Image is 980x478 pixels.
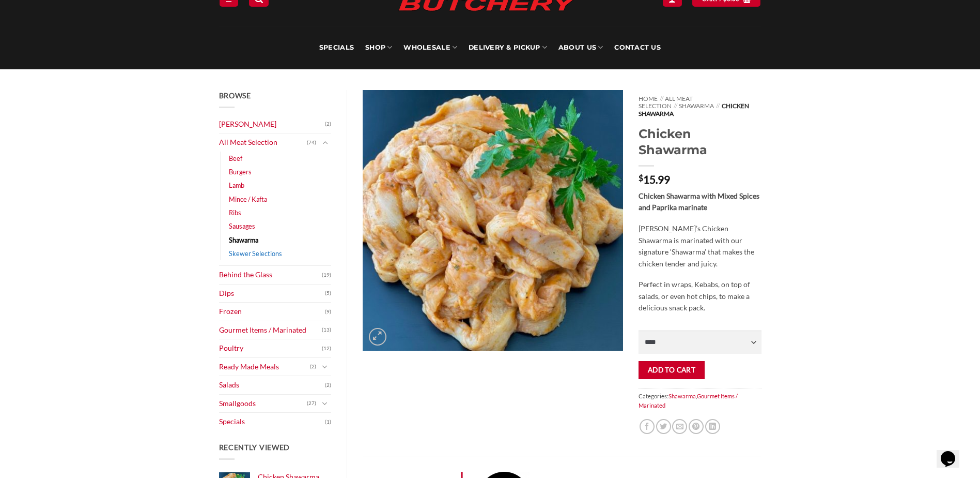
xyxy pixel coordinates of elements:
[219,303,325,321] a: Frozen
[325,414,331,430] span: (1)
[219,266,322,284] a: Behind the Glass
[319,137,331,148] button: Toggle
[219,321,322,339] a: Gourmet Items / Marinated
[229,165,252,178] a: Burgers
[219,358,310,376] a: Ready Made Meals
[716,102,720,110] span: //
[219,133,307,152] a: All Meat Selection
[640,419,655,434] a: Share on Facebook
[307,135,316,151] span: (74)
[639,279,761,314] p: Perfect in wraps, Kebabs, on top of salads, or even hot chips, to make a delicious snack pack.
[229,152,242,165] a: Beef
[672,419,687,434] a: Email to a Friend
[229,192,267,206] a: Mince / Kafta
[365,26,392,69] a: SHOP
[229,219,255,233] a: Sausages
[219,91,251,100] span: Browse
[689,419,704,434] a: Pin on Pinterest
[229,206,241,219] a: Ribs
[319,361,331,372] button: Toggle
[614,26,661,69] a: Contact Us
[229,178,244,192] a: Lamb
[679,102,714,110] a: Shawarma
[705,419,720,434] a: Share on LinkedIn
[325,286,331,301] span: (5)
[322,322,331,338] span: (13)
[937,437,970,468] iframe: chat widget
[656,419,671,434] a: Share on Twitter
[229,247,282,260] a: Skewer Selections
[219,339,322,357] a: Poultry
[639,173,670,186] bdi: 15.99
[219,115,325,133] a: [PERSON_NAME]
[325,116,331,132] span: (2)
[322,267,331,283] span: (19)
[639,102,749,117] span: Chicken Shawarma
[219,376,325,394] a: Salads
[639,191,759,212] strong: Chicken Shawarma with Mixed Spices and Paprika marinate
[322,341,331,356] span: (12)
[219,413,325,431] a: Specials
[660,95,663,102] span: //
[219,395,307,413] a: Smallgoods
[363,90,623,351] img: Chicken Shawarma
[219,443,290,452] span: Recently Viewed
[558,26,603,69] a: About Us
[639,361,704,379] button: Add to cart
[639,126,761,158] h1: Chicken Shawarma
[639,174,643,182] span: $
[307,396,316,411] span: (27)
[310,359,316,375] span: (2)
[639,223,761,270] p: [PERSON_NAME]’s Chicken Shawarma is marinated with our signature ‘Shawarma’ that makes the chicke...
[319,26,354,69] a: Specials
[319,398,331,409] button: Toggle
[325,304,331,320] span: (9)
[639,389,761,413] span: Categories: ,
[674,102,677,110] span: //
[219,285,325,303] a: Dips
[403,26,457,69] a: Wholesale
[639,95,658,102] a: Home
[325,378,331,393] span: (2)
[229,233,258,247] a: Shawarma
[369,328,386,346] a: Zoom
[668,393,696,399] a: Shawarma
[469,26,547,69] a: Delivery & Pickup
[639,95,693,110] a: All Meat Selection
